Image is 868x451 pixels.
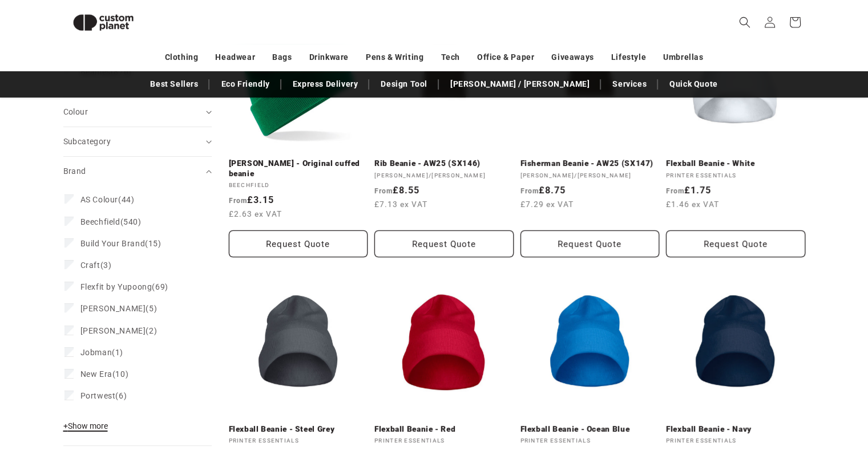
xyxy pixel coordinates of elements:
[375,74,433,94] a: Design Tool
[63,157,212,186] summary: Brand (0 selected)
[63,127,212,156] summary: Subcategory (0 selected)
[63,5,143,40] img: Custom Planet
[287,74,364,94] a: Express Delivery
[374,230,514,257] button: Request Quote
[80,348,112,357] span: Jobman
[80,195,118,204] span: AS Colour
[63,137,111,146] span: Subcategory
[611,47,646,67] a: Lifestyle
[520,159,660,169] a: Fisherman Beanie - AW25 (SX147)
[477,47,534,67] a: Office & Paper
[80,369,129,379] span: (10)
[520,230,660,257] button: Request Quote
[80,303,158,314] span: (5)
[666,424,805,434] a: Flexball Beanie - Navy
[80,326,158,336] span: (2)
[80,304,146,313] span: [PERSON_NAME]
[80,282,168,292] span: (69)
[664,74,724,94] a: Quick Quote
[663,47,703,67] a: Umbrellas
[445,74,595,94] a: [PERSON_NAME] / [PERSON_NAME]
[63,421,111,437] button: Show more
[732,10,757,35] summary: Search
[309,47,349,67] a: Drinkware
[63,97,212,127] summary: Colour (0 selected)
[551,47,594,67] a: Giveaways
[80,238,162,249] span: (15)
[63,421,68,430] span: +
[441,47,459,67] a: Tech
[63,166,86,176] span: Brand
[80,282,152,291] span: Flexfit by Yupoong
[80,217,142,227] span: (540)
[80,260,112,270] span: (3)
[165,47,199,67] a: Clothing
[666,230,805,257] button: Request Quote
[215,74,275,94] a: Eco Friendly
[80,261,100,270] span: Craft
[80,391,116,400] span: Portwest
[63,421,108,430] span: Show more
[666,159,805,169] a: Flexball Beanie - White
[63,107,88,116] span: Colour
[520,424,660,434] a: Flexball Beanie - Ocean Blue
[215,47,255,67] a: Headwear
[144,74,204,94] a: Best Sellers
[80,239,146,248] span: Build Your Brand
[374,159,514,169] a: Rib Beanie - AW25 (SX146)
[80,391,127,401] span: (6)
[80,347,123,357] span: (1)
[80,217,120,226] span: Beechfield
[366,47,423,67] a: Pens & Writing
[229,159,368,178] a: [PERSON_NAME] - Original cuffed beanie
[272,47,292,67] a: Bags
[80,194,135,205] span: (44)
[229,230,368,257] : Request Quote
[607,74,652,94] a: Services
[677,328,868,451] iframe: Chat Widget
[229,424,368,434] a: Flexball Beanie - Steel Grey
[374,424,514,434] a: Flexball Beanie - Red
[80,369,112,379] span: New Era
[80,326,146,335] span: [PERSON_NAME]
